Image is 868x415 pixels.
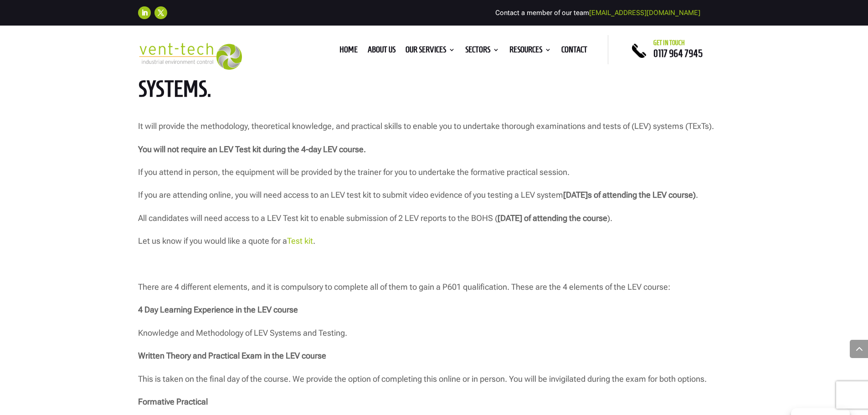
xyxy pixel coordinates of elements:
p: This is taken on the final day of the course. We provide the option of completing this online or ... [138,372,730,395]
a: Our Services [406,46,455,56]
a: Test kit [287,236,313,246]
a: Contact [561,46,587,56]
strong: You will not require an LEV Test kit during the 4-day LEV course. [138,144,366,154]
strong: [DATE]s of attending the LEV course) [563,190,696,200]
strong: Written Theory and Practical Exam in the LEV course [138,351,326,360]
strong: [DATE] of attending the course [498,213,607,223]
a: Home [339,46,358,56]
a: Resources [509,46,551,56]
a: 0117 964 7945 [653,48,703,59]
span: Contact a member of our team [495,9,700,17]
a: Follow on LinkedIn [138,6,151,19]
p: There are 4 different elements, and it is compulsory to complete all of them to gain a P601 quali... [138,280,730,302]
p: It will provide the methodology, theoretical knowledge, and practical skills to enable you to und... [138,119,730,142]
p: If you are attending online, you will need access to an LEV test kit to submit video evidence of ... [138,188,730,210]
p: Let us know if you would like a quote for a . [138,234,730,256]
a: [EMAIL_ADDRESS][DOMAIN_NAME] [589,9,700,17]
strong: 4 Day Learning Experience in the LEV course [138,305,298,314]
p: Knowledge and Methodology of LEV Systems and Testing. [138,326,730,348]
p: All candidates will need access to a LEV Test kit to enable submission of 2 LEV reports to the BO... [138,211,730,234]
img: 2023-09-27T08_35_16.549ZVENT-TECH---Clear-background [138,43,242,70]
p: If you attend in person, the equipment will be provided by the trainer for you to undertake the f... [138,165,730,188]
span: Get in touch [653,39,685,46]
a: About us [368,46,395,56]
a: Follow on X [154,6,167,19]
a: Sectors [465,46,499,56]
strong: Formative Practical [138,397,208,406]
